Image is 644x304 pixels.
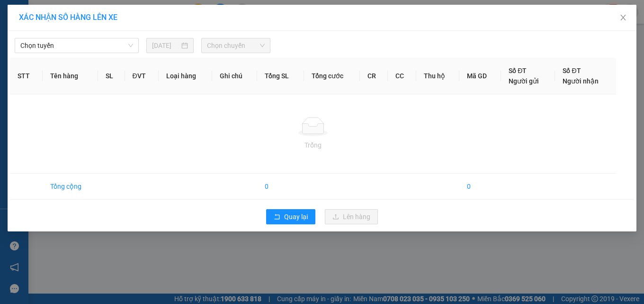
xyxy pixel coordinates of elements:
td: Tổng cộng [43,174,98,200]
span: Quay lại [284,212,308,222]
span: XÁC NHẬN SỐ HÀNG LÊN XE [19,13,117,22]
span: Người nhận [563,77,599,85]
button: Close [610,5,636,31]
th: CR [360,58,388,94]
th: Mã GD [459,58,501,94]
input: 12/08/2025 [152,40,179,51]
th: Thu hộ [416,58,460,94]
th: Loại hàng [159,58,212,94]
span: Chọn tuyến [20,38,133,53]
span: Số ĐT [509,67,527,74]
span: Chọn chuyến [207,38,265,53]
th: Tên hàng [43,58,98,94]
span: Người gửi [509,77,539,85]
th: SL [98,58,125,94]
th: CC [388,58,416,94]
span: Số ĐT [563,67,581,74]
div: Trống [18,140,608,150]
th: STT [10,58,43,94]
th: ĐVT [125,58,159,94]
th: Tổng cước [304,58,360,94]
td: 0 [459,174,501,200]
span: rollback [274,213,280,221]
button: uploadLên hàng [325,209,378,224]
button: rollbackQuay lại [266,209,315,224]
td: 0 [257,174,304,200]
span: close [619,14,627,21]
th: Ghi chú [212,58,257,94]
th: Tổng SL [257,58,304,94]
